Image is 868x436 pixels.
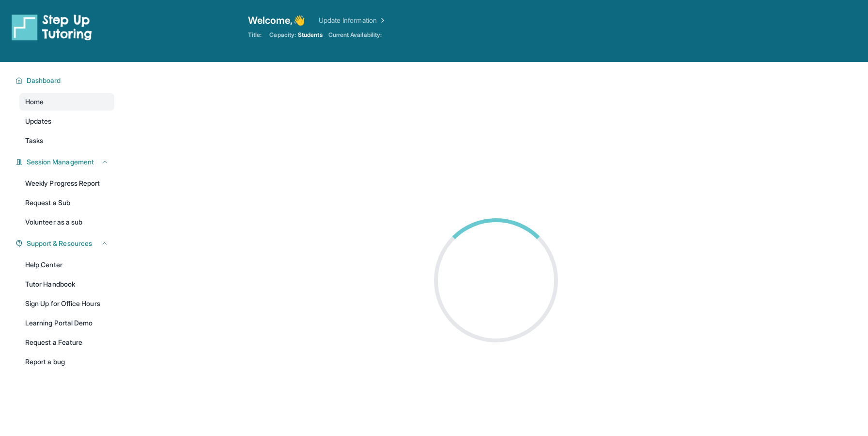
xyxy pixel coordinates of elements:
[328,31,382,39] span: Current Availability:
[23,239,108,248] button: Support & Resources
[319,16,387,25] a: Update Information
[269,31,296,39] span: Capacity:
[248,14,305,27] span: Welcome, 👋
[19,175,114,192] a: Weekly Progress Report
[25,116,52,126] span: Updates
[19,295,114,312] a: Sign Up for Office Hours
[23,157,108,167] button: Session Management
[27,157,94,167] span: Session Management
[19,275,114,293] a: Tutor Handbook
[248,31,262,39] span: Title:
[19,194,114,211] a: Request a Sub
[19,132,114,149] a: Tasks
[19,93,114,111] a: Home
[27,239,92,248] span: Support & Resources
[19,334,114,351] a: Request a Feature
[19,353,114,371] a: Report a bug
[377,16,387,25] img: Chevron Right
[12,14,92,41] img: logo
[298,31,323,39] span: Students
[27,76,61,85] span: Dashboard
[25,136,43,145] span: Tasks
[19,213,114,231] a: Volunteer as a sub
[23,76,108,85] button: Dashboard
[25,97,44,107] span: Home
[19,256,114,274] a: Help Center
[19,113,114,130] a: Updates
[19,314,114,332] a: Learning Portal Demo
